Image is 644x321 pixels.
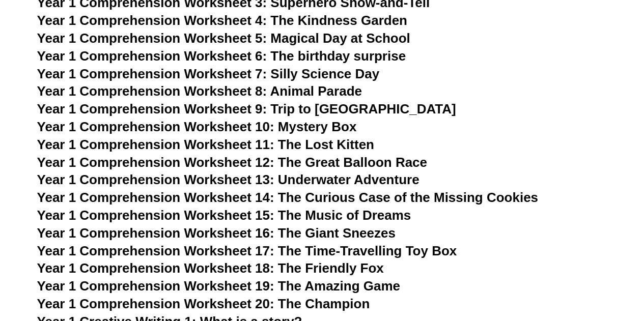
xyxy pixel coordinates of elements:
[37,101,456,116] a: Year 1 Comprehension Worksheet 9: Trip to [GEOGRAPHIC_DATA]
[37,137,374,152] a: Year 1 Comprehension Worksheet 11: The Lost Kitten
[37,243,457,258] a: Year 1 Comprehension Worksheet 17: The Time-Travelling Toy Box
[37,172,419,187] a: Year 1 Comprehension Worksheet 13: Underwater Adventure
[37,190,538,205] a: Year 1 Comprehension Worksheet 14: The Curious Case of the Missing Cookies
[37,296,370,311] a: Year 1 Comprehension Worksheet 20: The Champion
[474,206,644,321] iframe: Chat Widget
[37,66,380,81] a: Year 1 Comprehension Worksheet 7: Silly Science Day
[37,83,362,99] a: Year 1 Comprehension Worksheet 8: Animal Parade
[37,31,410,46] a: Year 1 Comprehension Worksheet 5: Magical Day at School
[37,119,357,134] a: Year 1 Comprehension Worksheet 10: Mystery Box
[37,48,406,64] a: Year 1 Comprehension Worksheet 6: The birthday surprise
[37,278,400,294] a: Year 1 Comprehension Worksheet 19: The Amazing Game
[37,225,396,241] a: Year 1 Comprehension Worksheet 16: The Giant Sneezes
[37,13,407,28] a: Year 1 Comprehension Worksheet 4: The Kindness Garden
[37,260,384,276] a: Year 1 Comprehension Worksheet 18: The Friendly Fox
[37,208,411,223] a: Year 1 Comprehension Worksheet 15: The Music of Dreams
[37,155,427,170] a: Year 1 Comprehension Worksheet 12: The Great Balloon Race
